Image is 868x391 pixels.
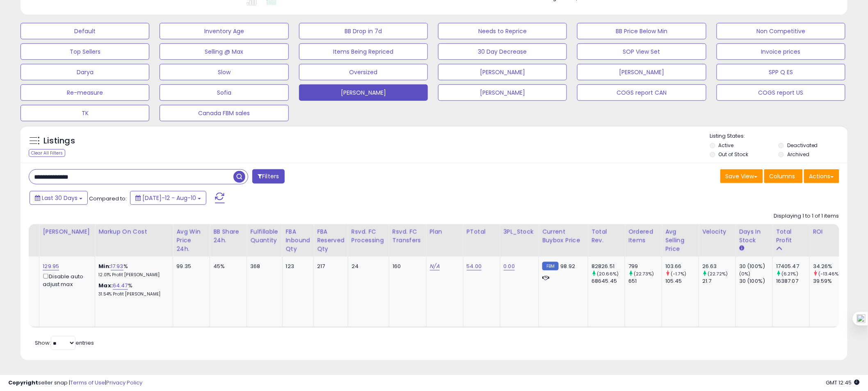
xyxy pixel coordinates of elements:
[764,169,803,183] button: Columns
[720,169,763,183] button: Save View
[98,282,167,297] div: %
[299,43,428,60] button: Items Being Repriced
[774,212,839,220] div: Displaying 1 to 1 of 1 items
[708,271,728,277] small: (22.72%)
[592,277,625,285] div: 68645.45
[739,227,769,245] div: Days In Stock
[113,282,128,290] a: 64.47
[776,227,806,245] div: Total Profit
[130,191,206,205] button: [DATE]-12 - Aug-10
[21,43,149,60] button: Top Sellers
[577,23,706,39] button: BB Price Below Min
[542,227,585,245] div: Current Buybox Price
[176,227,206,253] div: Avg Win Price 24h.
[352,263,383,270] div: 24
[98,262,111,270] b: Min:
[111,262,123,271] a: 17.93
[739,277,772,285] div: 30 (100%)
[577,64,706,80] button: [PERSON_NAME]
[393,263,420,270] div: 160
[500,224,539,257] th: CSV column name: cust_attr_3_3PL_Stock
[250,227,279,245] div: Fulfillable Quantity
[426,224,463,257] th: CSV column name: cust_attr_5_Plan
[665,263,699,270] div: 103.66
[438,23,567,39] button: Needs to Reprice
[142,194,196,202] span: [DATE]-12 - Aug-10
[504,262,515,271] a: 0.00
[95,224,173,257] th: The percentage added to the cost of goods (COGS) that forms the calculator for Min & Max prices.
[106,379,142,386] a: Privacy Policy
[577,43,706,60] button: SOP View Set
[504,227,536,236] div: 3PL_Stock
[665,277,699,285] div: 105.45
[8,379,38,386] strong: Copyright
[781,271,798,277] small: (6.21%)
[702,277,736,285] div: 21.7
[634,271,654,277] small: (22.73%)
[160,23,288,39] button: Inventory Age
[467,227,497,236] div: PTotal
[317,263,342,270] div: 217
[739,271,751,277] small: (0%)
[628,263,662,270] div: 799
[98,282,113,289] b: Max:
[467,262,482,271] a: 54.00
[430,262,440,271] a: N/A
[776,277,809,285] div: 16387.07
[739,245,744,252] small: Days In Stock.
[597,271,619,277] small: (20.66%)
[776,263,809,270] div: 17405.47
[665,227,695,253] div: Avg Selling Price
[813,277,846,285] div: 39.59%
[252,169,284,184] button: Filters
[702,227,732,236] div: Velocity
[787,151,809,158] label: Archived
[299,64,428,80] button: Oversized
[250,263,276,270] div: 368
[352,227,386,245] div: Rsvd. FC Processing
[393,227,423,245] div: Rsvd. FC Transfers
[35,339,94,347] span: Show: entries
[98,272,167,278] p: 12.01% Profit [PERSON_NAME]
[770,172,795,180] span: Columns
[430,227,460,236] div: Plan
[438,84,567,101] button: [PERSON_NAME]
[719,151,749,158] label: Out of Stock
[857,314,866,323] img: one_i.png
[818,271,841,277] small: (-13.46%)
[42,194,78,202] span: Last 30 Days
[29,149,65,157] div: Clear All Filters
[787,142,818,149] label: Deactivated
[21,105,149,121] button: TK
[299,23,428,39] button: BB Drop in 7d
[804,169,839,183] button: Actions
[160,84,288,101] button: Sofia
[717,64,845,80] button: SPP Q ES
[30,191,88,205] button: Last 30 Days
[628,227,658,245] div: Ordered Items
[43,135,75,147] h5: Listings
[89,195,127,202] span: Compared to:
[717,23,845,39] button: Non Competitive
[592,227,621,245] div: Total Rev.
[8,379,142,387] div: seller snap | |
[719,142,734,149] label: Active
[160,105,288,121] button: Canada FBM sales
[542,262,558,271] small: FBM
[710,132,847,140] p: Listing States:
[98,227,169,236] div: Markup on Cost
[98,263,167,278] div: %
[43,262,59,271] a: 129.95
[21,84,149,101] button: Re-measure
[438,43,567,60] button: 30 Day Decrease
[826,379,860,386] span: 2025-09-10 12:45 GMT
[317,227,345,253] div: FBA Reserved Qty
[671,271,686,277] small: (-1.7%)
[463,224,500,257] th: CSV column name: cust_attr_1_PTotal
[176,263,203,270] div: 99.35
[70,379,105,386] a: Terms of Use
[438,64,567,80] button: [PERSON_NAME]
[21,64,149,80] button: Darya
[43,227,91,236] div: [PERSON_NAME]
[592,263,625,270] div: 82826.51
